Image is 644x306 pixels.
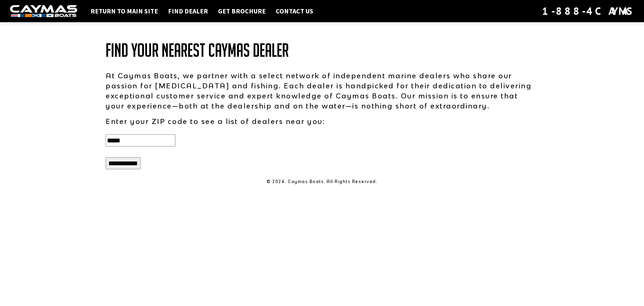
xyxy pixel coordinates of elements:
[106,40,538,60] h1: Find Your Nearest Caymas Dealer
[106,179,538,185] p: © 2024. Caymas Boats. All Rights Reserved.
[87,7,161,15] a: Return to main site
[165,7,211,15] a: Find Dealer
[272,7,317,15] a: Contact Us
[106,116,538,126] p: Enter your ZIP code to see a list of dealers near you:
[215,7,269,15] a: Get Brochure
[542,4,634,18] div: 1-888-4CAYMAS
[10,5,77,17] img: white-logo-c9c8dbefe5ff5ceceb0f0178aa75bf4bb51f6bca0971e226c86eb53dfe498488.png
[106,71,538,111] p: At Caymas Boats, we partner with a select network of independent marine dealers who share our pas...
